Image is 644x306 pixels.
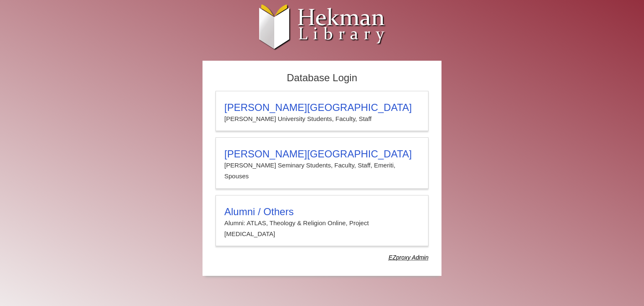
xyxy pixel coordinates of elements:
[224,218,420,240] p: Alumni: ATLAS, Theology & Religion Online, Project [MEDICAL_DATA]
[224,160,420,182] p: [PERSON_NAME] Seminary Students, Faculty, Staff, Emeriti, Spouses
[216,137,428,189] a: [PERSON_NAME][GEOGRAPHIC_DATA][PERSON_NAME] Seminary Students, Faculty, Staff, Emeriti, Spouses
[224,113,420,124] p: [PERSON_NAME] University Students, Faculty, Staff
[224,148,420,160] h3: [PERSON_NAME][GEOGRAPHIC_DATA]
[216,91,428,131] a: [PERSON_NAME][GEOGRAPHIC_DATA][PERSON_NAME] University Students, Faculty, Staff
[224,206,420,218] h3: Alumni / Others
[224,206,420,240] summary: Alumni / OthersAlumni: ATLAS, Theology & Religion Online, Project [MEDICAL_DATA]
[224,102,420,113] h3: [PERSON_NAME][GEOGRAPHIC_DATA]
[211,69,433,87] h2: Database Login
[389,254,428,261] dfn: Use Alumni login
